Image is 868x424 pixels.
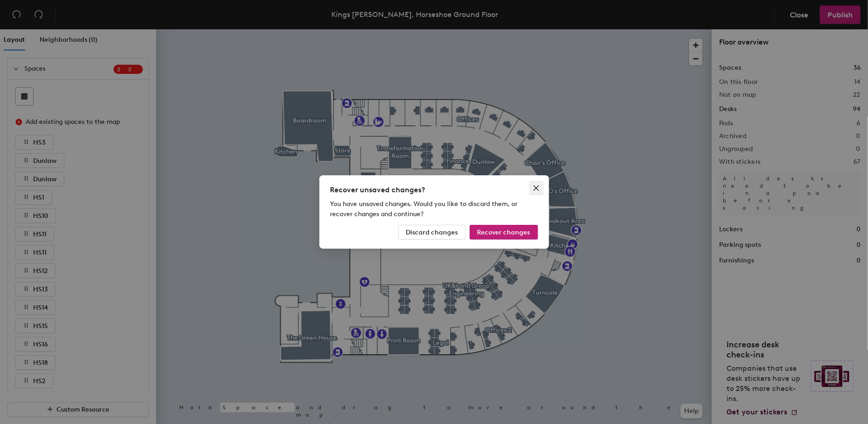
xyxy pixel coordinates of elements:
button: Discard changes [398,225,466,240]
span: Close [529,184,544,192]
button: Recover changes [470,225,538,240]
button: Close [529,181,544,195]
span: You have unsaved changes. Would you like to discard them, or recover changes and continue? [330,200,518,218]
span: close [533,184,540,192]
span: Recover changes [477,229,530,236]
div: Recover unsaved changes? [330,184,538,195]
span: Discard changes [406,229,458,236]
